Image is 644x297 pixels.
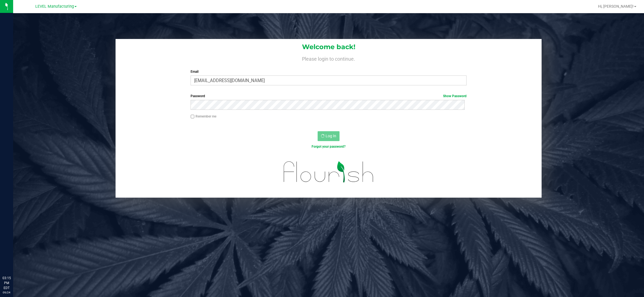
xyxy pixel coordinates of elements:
[318,131,340,141] button: Log In
[2,276,11,290] p: 03:15 PM EDT
[191,94,205,98] span: Password
[191,114,216,119] label: Remember me
[443,94,467,98] a: Show Password
[312,145,346,148] a: Forgot your password?
[2,290,11,295] p: 09/24
[598,4,634,9] span: Hi, [PERSON_NAME]!
[116,43,542,51] h1: Welcome back!
[191,115,194,119] input: Remember me
[326,134,336,138] span: Log In
[116,55,542,61] h4: Please login to continue.
[275,155,382,189] img: flourish_logo.svg
[35,4,74,9] span: LEVEL Manufacturing
[191,69,466,74] label: Email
